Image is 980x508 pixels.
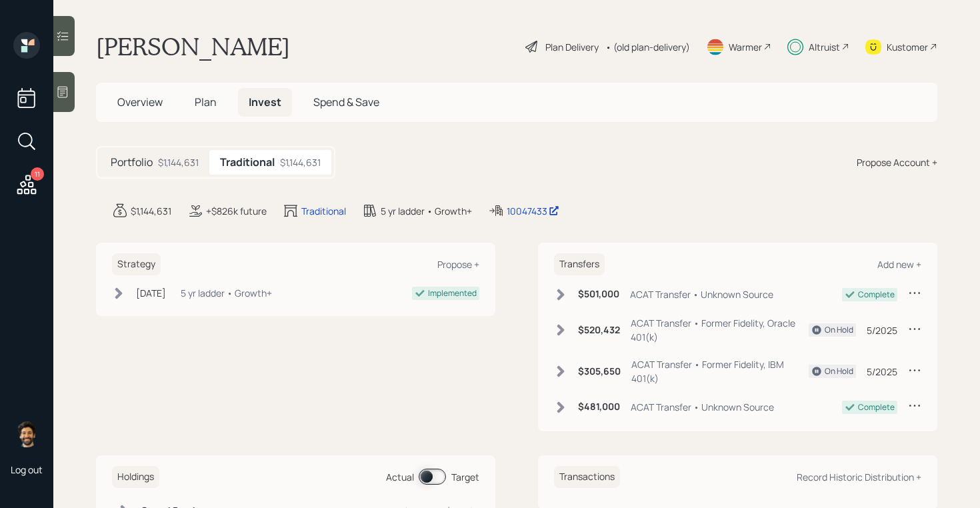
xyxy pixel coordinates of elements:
[301,204,346,218] div: Traditional
[31,167,44,181] div: 11
[858,289,895,301] div: Complete
[578,401,620,413] h6: $481,000
[877,258,921,271] div: Add new +
[136,286,166,300] div: [DATE]
[112,466,159,488] h6: Holdings
[825,324,853,336] div: On Hold
[545,40,599,54] div: Plan Delivery
[858,401,895,413] div: Complete
[220,156,275,169] h5: Traditional
[578,289,619,300] h6: $501,000
[381,204,472,218] div: 5 yr ladder • Growth+
[578,325,620,336] h6: $520,432
[631,316,809,344] div: ACAT Transfer • Former Fidelity, Oracle 401(k)
[729,40,762,54] div: Warmer
[11,463,43,476] div: Log out
[111,156,153,169] h5: Portfolio
[451,470,479,484] div: Target
[631,400,774,414] div: ACAT Transfer • Unknown Source
[507,204,559,218] div: 10047433
[867,365,897,379] div: 5/2025
[386,470,414,484] div: Actual
[867,323,897,337] div: 5/2025
[797,471,921,483] div: Record Historic Distribution +
[112,253,161,275] h6: Strategy
[857,155,937,169] div: Propose Account +
[181,286,272,300] div: 5 yr ladder • Growth+
[887,40,928,54] div: Kustomer
[428,287,477,299] div: Implemented
[437,258,479,271] div: Propose +
[631,357,809,385] div: ACAT Transfer • Former Fidelity, IBM 401(k)
[131,204,171,218] div: $1,144,631
[13,421,40,447] img: eric-schwartz-headshot.png
[195,95,217,109] span: Plan
[96,32,290,61] h1: [PERSON_NAME]
[554,253,605,275] h6: Transfers
[825,365,853,377] div: On Hold
[206,204,267,218] div: +$826k future
[158,155,199,169] div: $1,144,631
[809,40,840,54] div: Altruist
[605,40,690,54] div: • (old plan-delivery)
[117,95,163,109] span: Overview
[280,155,321,169] div: $1,144,631
[313,95,379,109] span: Spend & Save
[249,95,281,109] span: Invest
[578,366,621,377] h6: $305,650
[630,287,773,301] div: ACAT Transfer • Unknown Source
[554,466,620,488] h6: Transactions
